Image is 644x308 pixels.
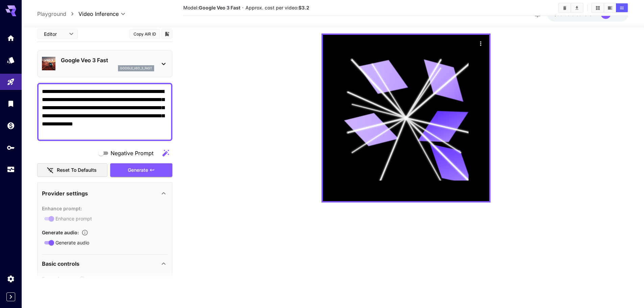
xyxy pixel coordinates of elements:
div: Settings [7,275,15,283]
div: Playground [7,78,15,86]
nav: breadcrumb [37,10,78,18]
div: Home [7,34,15,42]
span: Generate [128,166,148,174]
button: Download All [571,3,583,12]
div: Usage [7,165,15,174]
p: Google Veo 3 Fast [61,56,154,64]
b: $3.2 [299,5,309,10]
p: Basic controls [42,260,79,268]
span: Approx. cost per video: [245,5,309,10]
div: Actions [476,38,486,48]
span: Model: [183,5,240,10]
button: Expand sidebar [6,292,15,301]
div: Clear videosDownload All [558,3,583,13]
div: Models [7,56,15,64]
div: Show videos in grid viewShow videos in video viewShow videos in list view [591,3,628,13]
span: Editor [44,30,65,38]
div: Wallet [7,121,15,130]
span: Generate audio [55,239,89,246]
button: Show videos in list view [616,3,628,12]
span: credits left [572,11,595,17]
a: Playground [37,10,66,18]
span: $56.98 [554,11,572,17]
button: Show videos in video view [604,3,616,12]
span: Negative Prompt [111,149,153,157]
button: Add to library [164,30,170,38]
div: API Keys [7,143,15,152]
div: Google Veo 3 Fastgoogle_veo_3_fast [42,53,168,74]
button: Clear videos [559,3,571,12]
button: Generate [110,163,172,177]
span: Generate audio : [42,229,79,235]
div: Library [7,99,15,108]
p: google_veo_3_fast [120,66,152,71]
p: · [242,4,244,12]
button: Reset to defaults [37,163,108,177]
button: Show videos in grid view [592,3,604,12]
span: Video Inference [78,10,119,18]
div: Basic controls [42,256,168,272]
button: Copy AIR ID [129,29,160,39]
p: Provider settings [42,189,88,197]
div: Provider settings [42,185,168,201]
b: Google Veo 3 Fast [199,5,240,10]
